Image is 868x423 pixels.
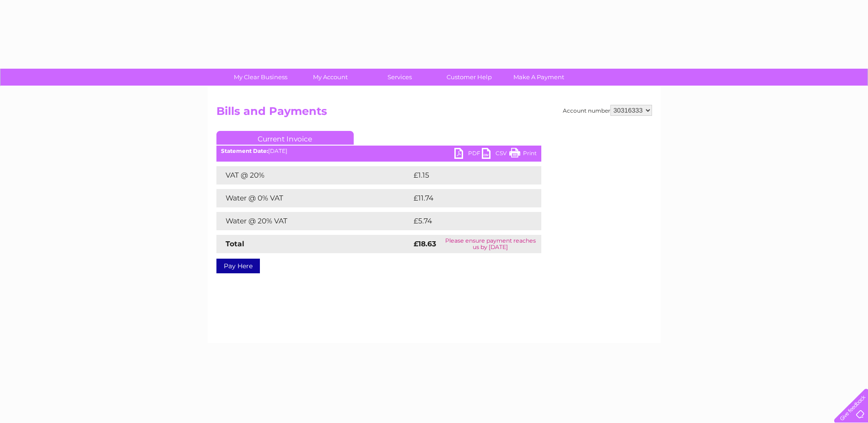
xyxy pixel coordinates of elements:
[411,212,520,230] td: £5.74
[454,148,482,161] a: PDF
[362,69,437,86] a: Services
[440,235,541,253] td: Please ensure payment reaches us by [DATE]
[509,148,537,161] a: Print
[216,166,411,184] td: VAT @ 20%
[216,148,541,154] div: [DATE]
[216,259,260,273] a: Pay Here
[226,239,244,248] strong: Total
[411,189,521,207] td: £11.74
[411,166,517,184] td: £1.15
[221,147,268,154] b: Statement Date:
[501,69,577,86] a: Make A Payment
[216,189,411,207] td: Water @ 0% VAT
[414,239,436,248] strong: £18.63
[292,69,368,86] a: My Account
[216,131,354,145] a: Current Invoice
[431,69,507,86] a: Customer Help
[482,148,509,161] a: CSV
[223,69,298,86] a: My Clear Business
[216,105,652,122] h2: Bills and Payments
[216,212,411,230] td: Water @ 20% VAT
[563,105,652,116] div: Account number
